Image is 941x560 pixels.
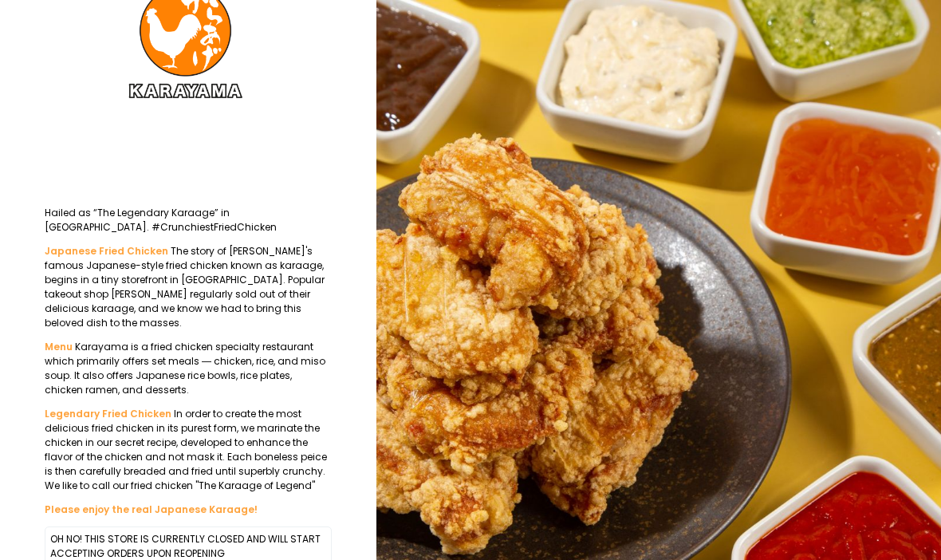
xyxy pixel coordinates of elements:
[45,503,258,516] b: Please enjoy the real Japanese Karaage!
[45,244,332,330] div: The story of [PERSON_NAME]'s famous Japanese-style fried chicken known as karaage, begins in a ti...
[45,340,73,353] b: Menu
[45,206,332,235] div: Hailed as “The Legendary Karaage” in [GEOGRAPHIC_DATA]. #CrunchiestFriedChicken
[45,244,168,258] b: Japanese Fried Chicken
[45,101,332,196] div: Japan's #CrunchiestFriedChicken
[45,407,332,493] div: In order to create the most delicious fried chicken in its purest form, we marinate the chicken i...
[45,407,171,420] b: Legendary Fried Chicken
[45,340,332,397] div: Karayama is a fried chicken specialty restaurant which primarily offers set meals ― chicken, rice...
